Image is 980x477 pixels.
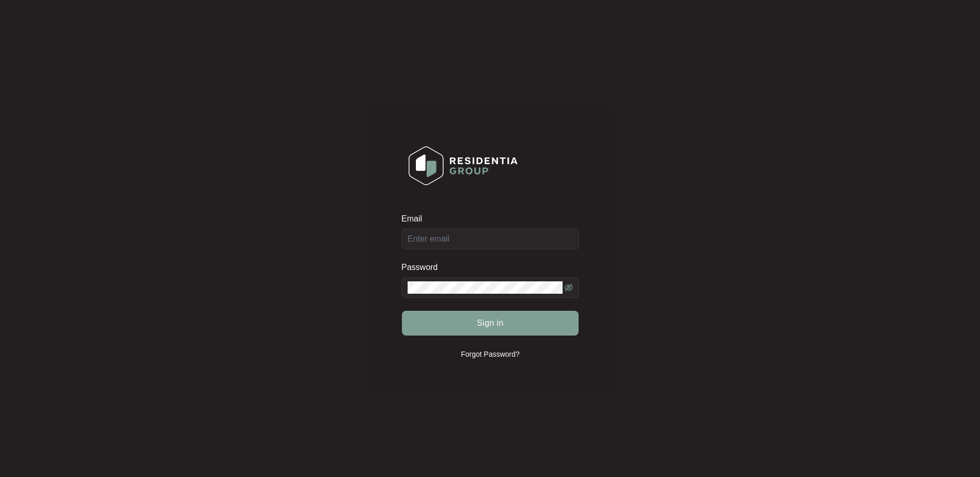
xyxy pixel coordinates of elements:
[402,139,524,192] img: Login Logo
[401,214,429,224] label: Email
[401,229,579,249] input: Email
[565,283,573,292] span: eye-invisible
[401,262,445,273] label: Password
[402,311,579,336] button: Sign in
[408,281,563,294] input: Password
[461,349,520,359] p: Forgot Password?
[477,317,504,329] span: Sign in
